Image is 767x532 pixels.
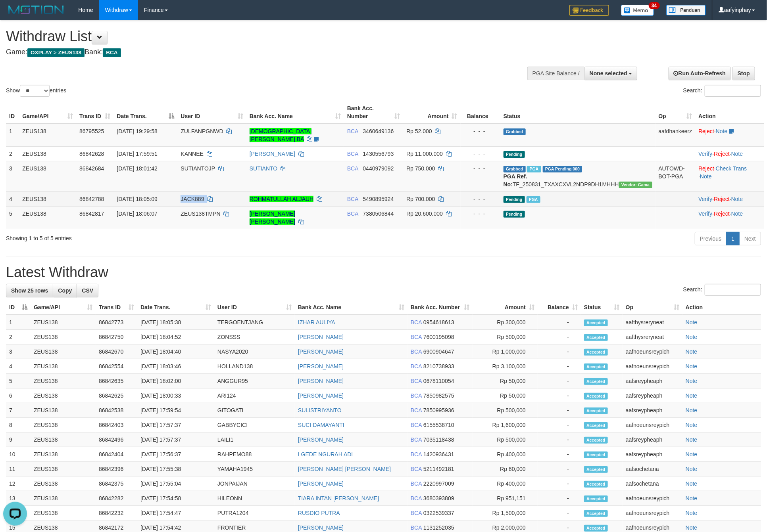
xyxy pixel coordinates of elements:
td: 2 [6,146,19,161]
a: Note [686,495,698,501]
span: Vendor URL: https://trx31.1velocity.biz [619,182,652,188]
td: aafsreypheaph [623,432,682,447]
span: 86795525 [79,128,104,134]
td: - [538,462,581,477]
td: · [695,124,764,147]
h1: Withdraw List [6,29,504,44]
span: Copy 7600195098 to clipboard [423,334,454,340]
div: Showing 1 to 5 of 5 entries [6,231,313,242]
td: aafsreypheaph [623,447,682,462]
span: Copy 0678110054 to clipboard [423,378,454,384]
td: ZONSSS [214,330,295,344]
input: Search: [705,284,761,296]
span: BCA [347,151,358,157]
th: Action [682,300,761,315]
td: 86842750 [96,330,137,344]
td: aafsochetana [623,462,682,477]
th: Amount: activate to sort column ascending [473,300,538,315]
td: TF_250831_TXAXCXVL2NDP9DH1MHHH [500,161,656,191]
td: 4 [6,359,31,374]
a: Reject [698,128,714,134]
span: BCA [411,378,422,384]
td: 3 [6,344,31,359]
span: BCA [411,466,422,472]
a: Verify [698,151,712,157]
td: [DATE] 18:02:00 [137,374,214,388]
span: Copy 7850982575 to clipboard [423,392,454,399]
span: Accepted [584,334,608,341]
img: panduan.png [666,5,706,15]
span: Copy 0954618613 to clipboard [423,319,454,325]
a: [PERSON_NAME] [298,363,344,369]
a: Note [686,466,698,472]
td: - [538,330,581,344]
a: ROHMATULLAH ALJAUH [250,196,314,202]
span: Copy 1420936431 to clipboard [423,451,454,457]
span: Rp 11.000.000 [406,151,443,157]
div: - - - [464,127,497,135]
span: Copy 5490895924 to clipboard [363,196,394,202]
img: Button%20Memo.svg [621,5,654,16]
td: AUTOWD-BOT-PGA [656,161,696,191]
span: Rp 20.600.000 [406,211,443,217]
a: Reject [714,211,730,217]
th: Status [500,101,656,124]
td: [DATE] 17:55:04 [137,477,214,491]
span: JACK889 [181,196,204,202]
td: HOLLAND138 [214,359,295,374]
td: [DATE] 18:00:33 [137,388,214,403]
span: Accepted [584,378,608,385]
a: Copy [53,284,77,297]
b: PGA Ref. No: [504,173,527,188]
a: Note [700,173,712,180]
td: Rp 1,600,000 [473,418,538,432]
a: RUSDIO PUTRA [298,510,340,516]
span: Copy 0440979092 to clipboard [363,165,394,172]
a: [PERSON_NAME] [298,348,344,355]
th: Status: activate to sort column ascending [581,300,623,315]
a: SUCI DAMAYANTI [298,422,344,428]
span: Accepted [584,422,608,429]
td: [DATE] 17:56:37 [137,447,214,462]
td: ZEUS138 [19,124,76,147]
a: Verify [698,196,712,202]
a: CSV [77,284,98,297]
td: - [538,432,581,447]
a: Note [686,436,698,443]
td: ZEUS138 [31,330,96,344]
a: Reject [698,165,714,172]
td: [DATE] 18:04:52 [137,330,214,344]
a: Note [686,363,698,369]
th: Balance: activate to sort column ascending [538,300,581,315]
span: BCA [411,348,422,355]
a: [PERSON_NAME] [298,392,344,399]
span: Copy 3460649136 to clipboard [363,128,394,134]
td: 6 [6,388,31,403]
td: 86842404 [96,447,137,462]
span: Pending [504,211,525,218]
th: User ID: activate to sort column ascending [177,101,246,124]
span: 86842628 [79,151,104,157]
span: Copy 6900904647 to clipboard [423,348,454,355]
td: [DATE] 17:55:38 [137,462,214,477]
td: aafnoeunsreypich [623,344,682,359]
td: Rp 500,000 [473,403,538,418]
td: 11 [6,462,31,477]
span: BCA [347,128,358,134]
td: aafnoeunsreypich [623,359,682,374]
span: 86842684 [79,165,104,172]
td: Rp 500,000 [473,330,538,344]
span: BCA [411,334,422,340]
span: BCA [411,422,422,428]
td: [DATE] 18:03:46 [137,359,214,374]
a: Stop [732,67,755,80]
td: ZEUS138 [31,477,96,491]
span: BCA [347,211,358,217]
td: - [538,315,581,330]
span: Accepted [584,437,608,444]
td: 10 [6,447,31,462]
th: Bank Acc. Name: activate to sort column ascending [246,101,344,124]
th: Game/API: activate to sort column ascending [31,300,96,315]
td: ZEUS138 [19,146,76,161]
input: Search: [705,85,761,97]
